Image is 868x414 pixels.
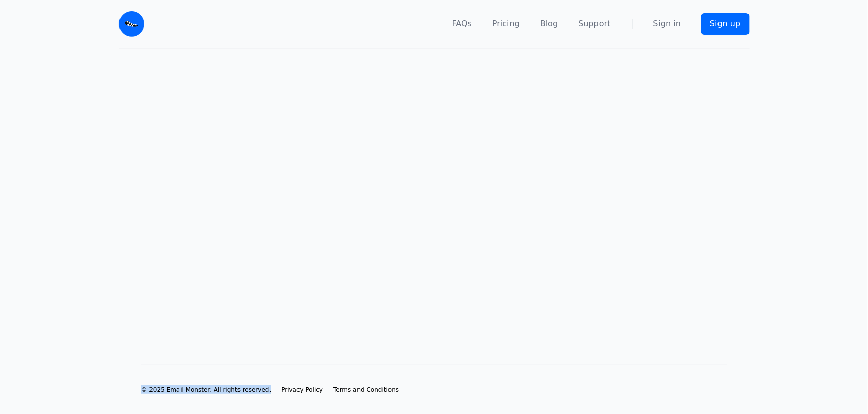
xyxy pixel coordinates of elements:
a: Sign up [701,13,749,35]
img: Email Monster [119,11,144,37]
a: Pricing [492,18,520,30]
a: Privacy Policy [281,385,323,394]
a: Sign in [653,18,681,30]
li: © 2025 Email Monster. All rights reserved. [141,385,272,394]
a: FAQs [452,18,472,30]
a: Support [578,18,610,30]
a: Terms and Conditions [333,385,399,394]
a: Blog [540,18,558,30]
